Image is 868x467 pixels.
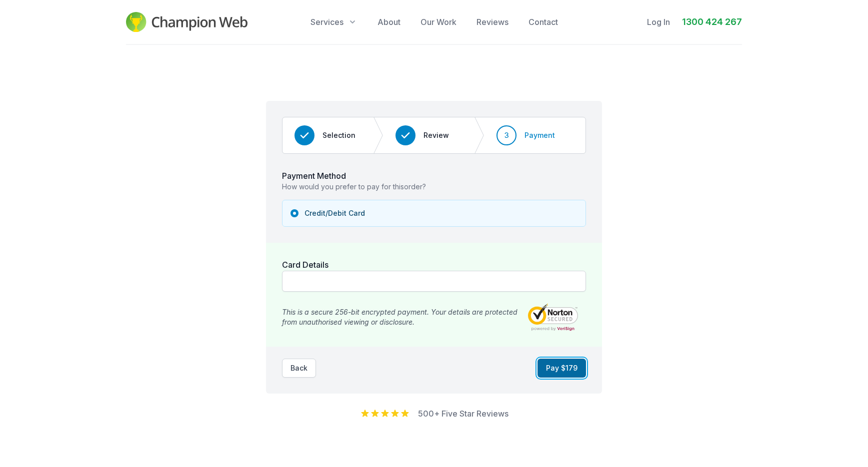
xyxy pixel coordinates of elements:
[310,16,343,28] span: Services
[524,130,555,140] span: Payment
[682,15,742,29] a: 1300 424 267
[322,130,355,140] span: Selection
[377,16,400,28] a: About
[476,16,508,28] a: Reviews
[282,307,520,327] p: This is a secure 256-bit encrypted payment. Your details are protected from unauthorised viewing ...
[304,208,365,218] span: Credit/Debit Card
[282,182,586,192] p: How would you prefer to pay for this order ?
[282,359,316,378] button: Back
[423,130,449,140] span: Review
[288,275,579,287] iframe: To enrich screen reader interactions, please activate Accessibility in Grammarly extension settings
[310,16,357,28] button: Services
[126,12,247,32] img: Champion Web
[282,117,586,154] nav: Progress
[504,130,509,140] span: 3
[420,16,456,28] a: Our Work
[282,171,346,181] label: Payment Method
[418,409,508,419] a: 500+ Five Star Reviews
[290,209,298,217] input: Credit/Debit Card
[647,16,670,28] a: Log In
[282,260,328,270] label: Card Details
[537,359,586,378] button: Pay $179
[528,16,558,28] a: Contact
